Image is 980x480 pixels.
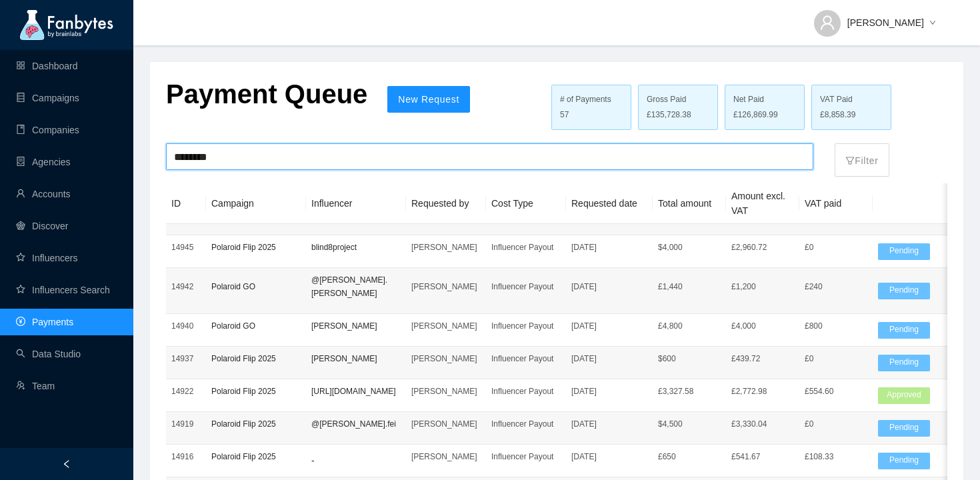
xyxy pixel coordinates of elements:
[411,417,481,431] p: [PERSON_NAME]
[491,319,561,333] p: Influencer Payout
[311,273,401,300] p: @[PERSON_NAME].[PERSON_NAME]
[731,450,794,463] p: £541.67
[805,280,867,293] p: £240
[16,61,78,71] a: appstoreDashboard
[658,450,721,463] p: £ 650
[211,241,301,254] p: Polaroid Flip 2025
[491,385,561,398] p: Influencer Payout
[820,109,855,121] span: £8,858.39
[491,241,561,254] p: Influencer Payout
[733,109,778,121] span: £126,869.99
[171,280,201,293] p: 14942
[803,7,947,28] button: [PERSON_NAME]down
[805,417,867,431] p: £0
[166,78,367,110] p: Payment Queue
[411,385,481,398] p: [PERSON_NAME]
[211,319,301,333] p: Polaroid GO
[878,387,930,404] span: Approved
[62,459,71,469] span: left
[211,417,301,431] p: Polaroid Flip 2025
[847,15,924,30] span: [PERSON_NAME]
[819,15,835,31] span: user
[311,417,401,431] p: @[PERSON_NAME].fei
[16,93,79,103] a: databaseCampaigns
[835,143,889,177] button: filterFilter
[16,349,81,359] a: searchData Studio
[571,352,647,365] p: [DATE]
[560,110,569,119] span: 57
[799,183,873,224] th: VAT paid
[411,319,481,333] p: [PERSON_NAME]
[647,109,691,121] span: £135,728.38
[306,445,406,477] td: -
[16,317,73,327] a: pay-circlePayments
[311,241,401,254] p: blind8project
[306,183,406,224] th: Influencer
[878,322,930,339] span: Pending
[566,183,653,224] th: Requested date
[211,352,301,365] p: Polaroid Flip 2025
[805,352,867,365] p: £0
[16,285,110,295] a: starInfluencers Search
[647,93,709,106] div: Gross Paid
[878,243,930,260] span: Pending
[16,381,55,391] a: usergroup-addTeam
[411,241,481,254] p: [PERSON_NAME]
[16,221,68,231] a: radar-chartDiscover
[658,385,721,398] p: £ 3,327.58
[571,241,647,254] p: [DATE]
[166,183,206,224] th: ID
[653,183,726,224] th: Total amount
[171,450,201,463] p: 14916
[211,385,301,398] p: Polaroid Flip 2025
[411,280,481,293] p: [PERSON_NAME]
[16,253,77,263] a: starInfluencers
[16,157,71,167] a: containerAgencies
[878,453,930,469] span: Pending
[387,86,470,113] button: New Request
[878,283,930,299] span: Pending
[571,319,647,333] p: [DATE]
[820,93,883,106] div: VAT Paid
[658,352,721,365] p: $ 600
[731,417,794,431] p: £3,330.04
[171,352,201,365] p: 14937
[206,183,306,224] th: Campaign
[491,280,561,293] p: Influencer Payout
[731,241,794,254] p: £2,960.72
[805,241,867,254] p: £0
[845,156,855,165] span: filter
[658,417,721,431] p: $ 4,500
[171,319,201,333] p: 14940
[805,450,867,463] p: £108.33
[311,319,401,333] p: [PERSON_NAME]
[571,417,647,431] p: [DATE]
[491,450,561,463] p: Influencer Payout
[571,450,647,463] p: [DATE]
[571,280,647,293] p: [DATE]
[878,420,930,437] span: Pending
[311,352,401,365] p: [PERSON_NAME]
[726,183,799,224] th: Amount excl. VAT
[929,19,936,27] span: down
[491,352,561,365] p: Influencer Payout
[311,385,401,398] p: [URL][DOMAIN_NAME]
[845,147,878,168] p: Filter
[731,319,794,333] p: £4,000
[211,280,301,293] p: Polaroid GO
[733,93,796,106] div: Net Paid
[658,241,721,254] p: $ 4,000
[805,319,867,333] p: £800
[731,385,794,398] p: £2,772.98
[571,385,647,398] p: [DATE]
[411,450,481,463] p: [PERSON_NAME]
[560,93,623,106] div: # of Payments
[731,352,794,365] p: £439.72
[211,450,301,463] p: Polaroid Flip 2025
[411,352,481,365] p: [PERSON_NAME]
[658,280,721,293] p: £ 1,440
[658,319,721,333] p: £ 4,800
[16,189,71,199] a: userAccounts
[171,385,201,398] p: 14922
[878,355,930,371] span: Pending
